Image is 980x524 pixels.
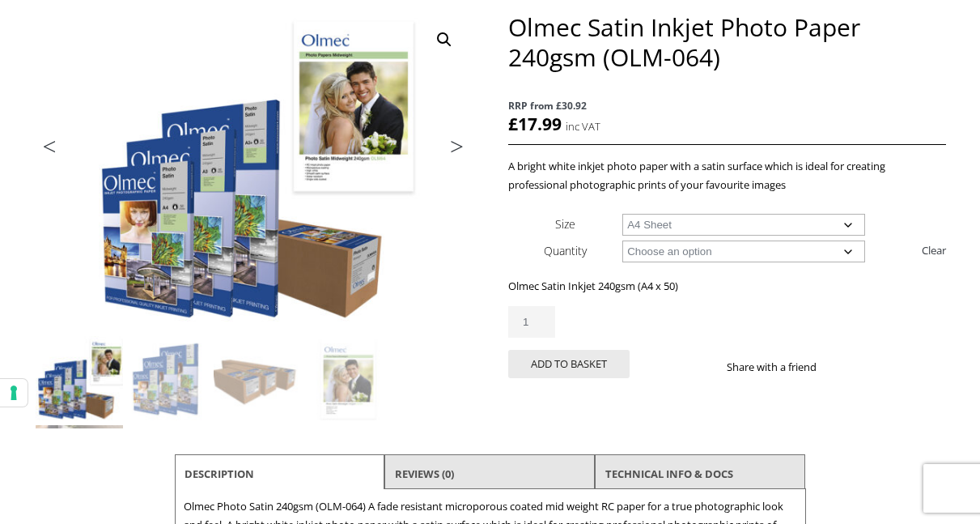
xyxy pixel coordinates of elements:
[125,336,212,424] img: Olmec Satin Inkjet Photo Paper 240gsm (OLM-064) - Image 2
[508,277,945,296] p: Olmec Satin Inkjet 240gsm (A4 x 50)
[36,425,123,513] img: Olmec Satin Inkjet Photo Paper 240gsm (OLM-064) - Image 5
[395,459,454,488] a: Reviews (0)
[508,306,555,338] input: Product quantity
[727,358,836,377] p: Share with a friend
[303,336,390,424] img: Olmec Satin Inkjet Photo Paper 240gsm (OLM-064) - Image 4
[922,237,946,263] a: Clear options
[875,360,888,373] img: email sharing button
[605,459,733,488] a: TECHNICAL INFO & DOCS
[508,113,562,135] bdi: 17.99
[508,113,518,135] span: £
[508,12,945,72] h1: Olmec Satin Inkjet Photo Paper 240gsm (OLM-064)
[36,336,123,424] img: Olmec Satin Inkjet Photo Paper 240gsm (OLM-064)
[555,216,575,232] label: Size
[185,459,254,488] a: Description
[544,243,587,258] label: Quantity
[430,25,459,54] a: View full-screen image gallery
[214,336,301,424] img: Olmec Satin Inkjet Photo Paper 240gsm (OLM-064) - Image 3
[508,350,630,378] button: Add to basket
[508,96,945,115] span: RRP from £30.92
[836,360,849,373] img: facebook sharing button
[508,157,945,194] p: A bright white inkjet photo paper with a satin surface which is ideal for creating professional p...
[855,360,868,373] img: twitter sharing button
